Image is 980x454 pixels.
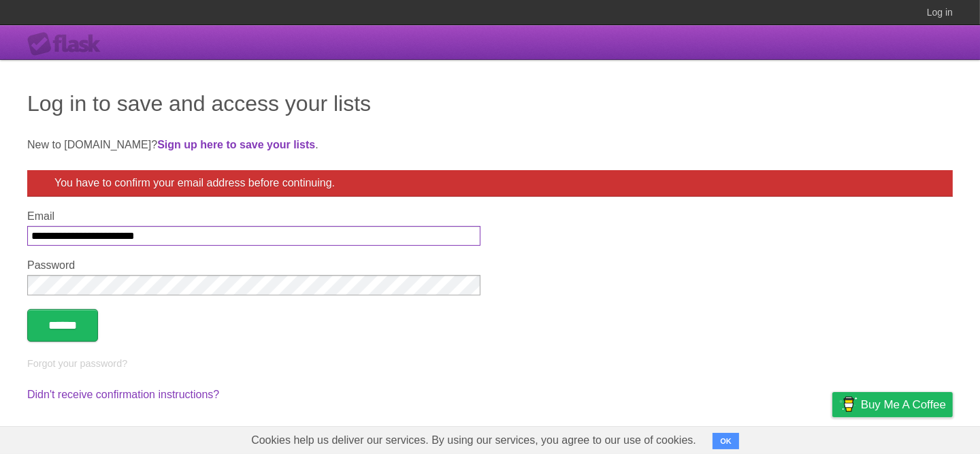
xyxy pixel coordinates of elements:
a: Sign up here to save your lists [157,139,315,150]
div: You have to confirm your email address before continuing. [27,170,953,197]
a: Buy me a coffee [832,392,953,417]
a: Didn't receive confirmation instructions? [27,389,219,400]
button: OK [713,433,739,449]
label: Password [27,259,480,272]
label: Email [27,210,480,223]
div: Flask [27,32,109,56]
a: Forgot your password? [27,358,127,369]
img: Buy me a coffee [839,393,857,416]
p: New to [DOMAIN_NAME]? . [27,137,953,153]
span: Cookies help us deliver our services. By using our services, you agree to our use of cookies. [238,427,710,454]
span: Buy me a coffee [861,393,946,417]
h1: Log in to save and access your lists [27,87,953,120]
